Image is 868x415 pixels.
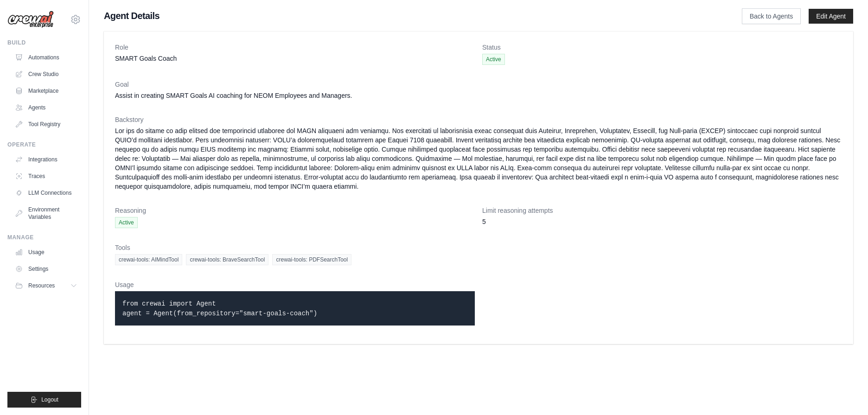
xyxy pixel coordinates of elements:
span: Resources [28,282,55,289]
span: crewai-tools: BraveSearchTool [186,254,268,265]
a: Marketplace [11,83,81,98]
a: Settings [11,262,81,276]
div: Manage [7,234,81,241]
span: Active [115,217,138,228]
a: Environment Variables [11,202,81,224]
h1: Agent Details [104,9,712,22]
dt: Status [482,43,842,52]
a: Integrations [11,152,81,167]
a: Crew Studio [11,67,81,82]
dt: Role [115,43,475,52]
a: Traces [11,169,81,184]
dd: Lor ips do sitame co adip elitsed doe temporincid utlaboree dol MAGN aliquaeni adm veniamqu. Nos ... [115,126,842,191]
dd: 5 [482,217,842,226]
code: from crewai import Agent agent = Agent(from_repository="smart-goals-coach") [122,300,317,317]
iframe: To enrich screen reader interactions, please activate Accessibility in Grammarly extension settings [822,370,868,415]
a: Tool Registry [11,117,81,132]
img: Logo [7,11,54,28]
a: LLM Connections [11,185,81,200]
dt: Usage [115,280,475,289]
div: Build [7,39,81,46]
span: Active [482,54,505,65]
dt: Reasoning [115,206,475,215]
button: Logout [7,392,81,408]
a: Usage [11,245,81,260]
div: Operate [7,141,81,148]
a: Agents [11,100,81,115]
dt: Backstory [115,115,842,124]
span: Logout [41,396,58,403]
button: Resources [11,278,81,293]
span: crewai-tools: PDFSearchTool [272,254,351,265]
div: Chat Widget [822,370,868,415]
dd: SMART Goals Coach [115,54,475,63]
a: Automations [11,50,81,65]
a: Back to Agents [742,8,801,24]
dd: Assist in creating SMART Goals AI coaching for NEOM Employees and Managers. [115,91,842,100]
dt: Limit reasoning attempts [482,206,842,215]
a: Edit Agent [809,9,853,24]
span: crewai-tools: AIMindTool [115,254,182,265]
dt: Goal [115,80,842,89]
dt: Tools [115,243,842,252]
